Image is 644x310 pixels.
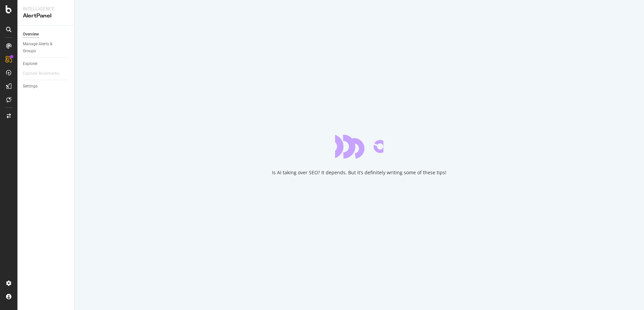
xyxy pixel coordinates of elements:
a: Explorer Bookmarks [23,70,66,77]
a: Overview [23,31,69,38]
div: animation [335,134,383,159]
a: Settings [23,83,69,90]
a: Explorer [23,60,69,67]
div: Explorer [23,60,38,67]
div: Explorer Bookmarks [23,70,59,77]
div: Manage Alerts & Groups [23,41,63,55]
a: Manage Alerts & Groups [23,41,69,55]
div: AlertPanel [23,12,69,20]
div: Intelligence [23,5,69,12]
div: Settings [23,83,38,90]
div: Is AI taking over SEO? It depends. But it’s definitely writing some of these tips! [272,169,446,176]
div: Overview [23,31,39,38]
